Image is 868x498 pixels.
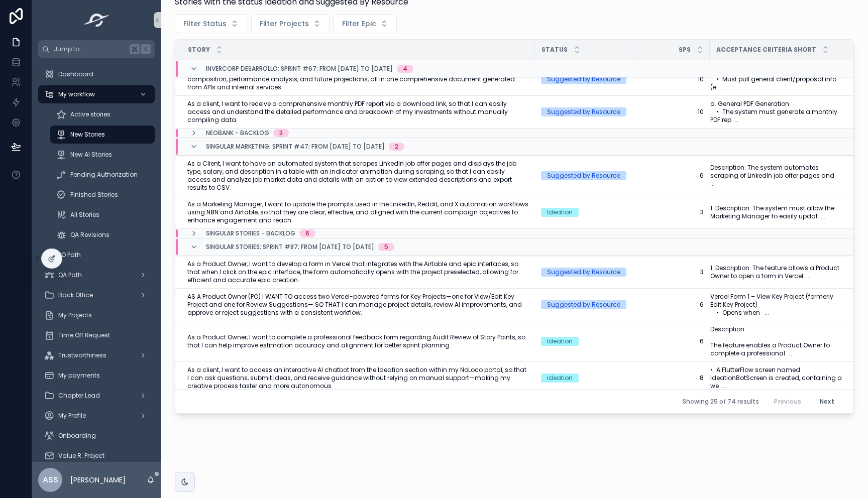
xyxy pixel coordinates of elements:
[70,131,105,139] span: New Stories
[38,65,155,83] a: Dashboard
[183,19,227,29] span: Filter Status
[32,58,161,462] div: scrollable content
[206,143,385,151] span: Singular Marketing; Sprint #47; From [DATE] to [DATE]
[710,100,843,124] a: a. General PDF Generation • The system must generate a monthly PDF rep ...
[547,300,620,309] div: Suggested by Resource
[541,75,628,84] a: Suggested by Resource
[50,126,155,144] a: New Stories
[187,200,529,224] a: As a Marketing Manager, I want to update the prompts used in the LinkedIn, Reddit, and X automati...
[58,371,100,380] span: My payments
[187,260,529,284] a: As a Product Owner, I want to develop a form in Vercel that integrates with the Airtable and epic...
[260,19,309,29] span: Filter Projects
[38,427,155,445] a: Onboarding
[541,268,628,277] a: Suggested by Resource
[58,452,104,460] span: Value R. Project
[50,226,155,244] a: QA Revisions
[70,110,111,118] span: Active stories
[38,286,155,304] a: Back Office
[187,366,529,390] a: As a client, I want to access an interactive AI chatbot from the Ideation section within my NoLoc...
[683,398,759,406] span: Showing 25 of 74 results
[187,160,529,192] a: As a Client, I want to have an automated system that scrapes LinkedIn job offer pages and display...
[813,394,841,409] button: Next
[547,171,620,180] div: Suggested by Resource
[58,291,93,299] span: Back Office
[58,311,92,319] span: My Projects
[541,300,628,309] a: Suggested by Resource
[188,46,210,54] span: Story
[403,65,407,73] div: 4
[640,337,704,345] span: 6
[640,208,704,216] a: 3
[395,143,398,151] div: 2
[58,432,96,440] span: Onboarding
[38,326,155,344] a: Time Off Request
[187,67,529,91] span: As a client, I want to receive a structured investment proposal PDF, so that I can clearly unders...
[710,164,843,188] a: Description: The system automates scraping of LinkedIn job offer pages and ...
[142,45,150,53] span: K
[679,46,691,54] span: SPs
[58,70,93,78] span: Dashboard
[50,105,155,123] a: Active stories
[710,264,843,280] a: 1. Description: The feature allows a Product Owner to open a form in Vercel ...
[206,243,374,251] span: Singular Stories; Sprint #87; From [DATE] to [DATE]
[640,75,704,83] span: 10
[50,206,155,224] a: All Stories
[70,231,110,239] span: QA Revisions
[58,412,86,420] span: My Profile
[58,392,100,400] span: Chapter Lead
[710,325,843,357] a: Description The feature enables a Product Owner to complete a professional ...
[38,387,155,405] a: Chapter Lead
[38,447,155,465] a: Value R. Project
[58,331,110,339] span: Time Off Request
[43,474,58,486] span: ASS
[187,333,529,349] a: As a Product Owner, I want to complete a professional feedback form regarding Audit Review of Sto...
[58,271,82,279] span: QA Path
[38,346,155,364] a: Trustworthiness
[206,129,269,137] span: Neobank - Backlog
[38,306,155,324] a: My Projects
[187,100,529,124] a: As a client, I want to receive a comprehensive monthly PDF report via a download link, so that I ...
[70,475,126,485] p: [PERSON_NAME]
[547,268,620,277] div: Suggested by Resource
[710,293,843,317] a: Vercel Form 1 – View Key Project (formerly Edit Key Project) • Opens when ...
[384,243,388,251] div: 5
[710,366,843,390] a: • A FlutterFlow screen named IdeationBotScreen is created, containing a we ...
[716,46,816,54] span: Acceptance Criteria Short
[640,268,704,276] a: 3
[640,301,704,309] a: 6
[640,108,704,116] a: 10
[38,366,155,385] a: My payments
[547,208,573,217] div: Ideation
[50,186,155,204] a: Finished Stories
[38,246,155,264] a: PO Path
[54,45,126,53] span: Jump to...
[38,407,155,425] a: My Profile
[710,204,843,220] a: 1. Description: The system must allow the Marketing Manager to easily updat ...
[38,85,155,103] a: My workflow
[541,46,568,54] span: Status
[251,14,330,33] button: Select Button
[206,229,295,237] span: Singular Stories - Backlog
[640,172,704,180] a: 6
[70,191,118,199] span: Finished Stories
[58,351,106,359] span: Trustworthiness
[38,266,155,284] a: QA Path
[541,337,628,346] a: Ideation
